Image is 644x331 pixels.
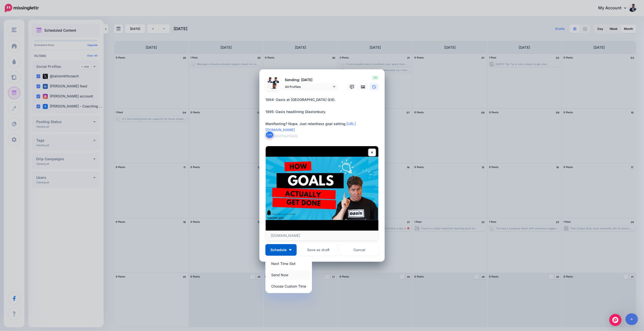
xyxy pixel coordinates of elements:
[283,83,338,90] a: All Profiles
[340,244,379,256] a: Cancel
[265,131,274,138] button: Link
[271,233,373,238] p: [DOMAIN_NAME]
[267,259,310,268] a: Next Time Slot
[267,77,273,83] img: 1GLzVQb8-34146.jpg
[265,97,381,139] div: 1994: Oasis at [GEOGRAPHIC_DATA] (£6). 1995: Oasis headlining Glastonbury. Manifesting? Nope. Jus...
[267,270,310,280] a: Send Now
[609,314,621,326] div: Open Intercom Messenger
[283,77,338,83] p: Sending: [DATE]
[299,244,338,256] button: Save as draft
[270,248,287,252] span: Schedule
[265,244,297,256] button: Schedule
[265,257,312,293] div: Schedule
[267,83,279,95] img: 54511110_273784673554667_33125669709807616_n-bsa99682.jpg
[372,75,379,80] span: 111
[285,84,332,89] span: All Profiles
[273,77,279,83] img: 45748362_10156783076489834_679078662150029312_n-bsa52389.png
[289,249,292,251] img: arrow-down-white.png
[267,281,310,291] a: Choose Custom Time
